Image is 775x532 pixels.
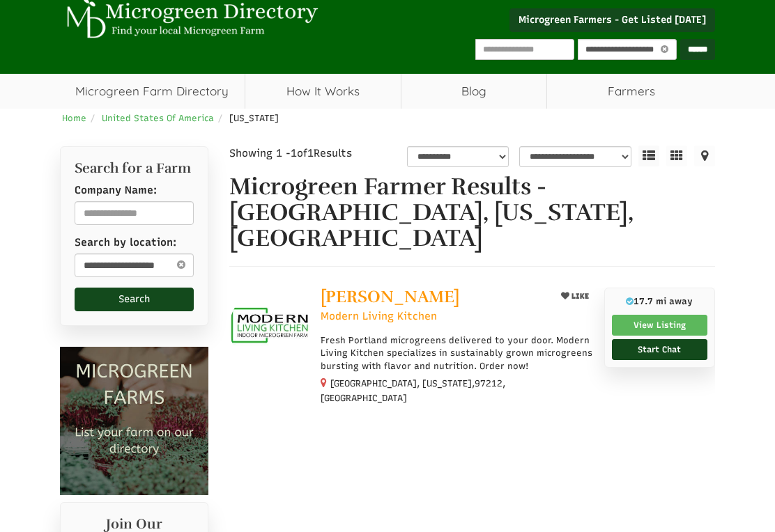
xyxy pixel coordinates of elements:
span: 1 [307,147,314,159]
h1: Microgreen Farmer Results - [GEOGRAPHIC_DATA], [US_STATE], [GEOGRAPHIC_DATA] [229,174,716,252]
a: Microgreen Farmers - Get Listed [DATE] [509,8,715,32]
p: Fresh Portland microgreens delivered to your door. Modern Living Kitchen specializes in sustainab... [321,334,594,373]
h2: Search for a Farm [75,161,194,176]
span: 1 [291,147,297,159]
a: Home [62,113,86,123]
span: [GEOGRAPHIC_DATA] [321,392,407,405]
span: LIKE [569,292,589,301]
a: How It Works [245,74,401,109]
select: sortbox-1 [519,146,631,167]
button: Search [75,288,194,311]
span: Modern Living Kitchen [321,309,437,324]
img: Keith Brown [229,288,310,368]
button: LIKE [556,288,594,305]
p: 17.7 mi away [612,295,707,308]
span: [PERSON_NAME] [321,286,459,307]
select: overall_rating_filter-1 [407,146,509,167]
a: United States Of America [102,113,214,123]
label: Search by location: [75,235,176,250]
a: Blog [401,74,547,109]
img: Microgreen Farms list your microgreen farm today [60,347,208,495]
span: 97212 [475,377,502,390]
a: [PERSON_NAME] Modern Living Kitchen [321,288,545,324]
a: View Listing [612,315,707,336]
a: Microgreen Farm Directory [60,74,245,109]
div: Showing 1 - of Results [229,146,392,161]
small: [GEOGRAPHIC_DATA], [US_STATE], , [321,378,505,403]
label: Company Name: [75,183,157,198]
span: [US_STATE] [229,113,279,123]
a: Start Chat [612,339,707,360]
span: Farmers [547,74,715,109]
